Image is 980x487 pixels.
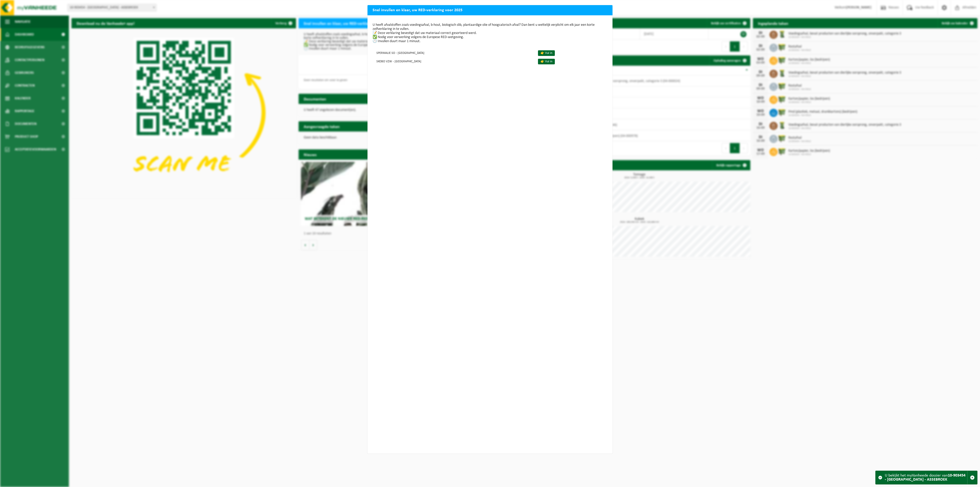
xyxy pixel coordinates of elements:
td: SPERMALIE SO - [GEOGRAPHIC_DATA] [373,49,534,57]
h2: Snel invullen en klaar, uw RED-verklaring voor 2025 [367,5,612,15]
td: SKOBO VZW - [GEOGRAPHIC_DATA] [373,57,534,65]
a: 👉 Vul in [538,50,555,56]
p: U heeft afvalstoffen zoals voedingsafval, b-hout, biologisch slib, plantaardige olie of hoogcalor... [373,23,607,43]
a: 👉 Vul in [538,59,555,64]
